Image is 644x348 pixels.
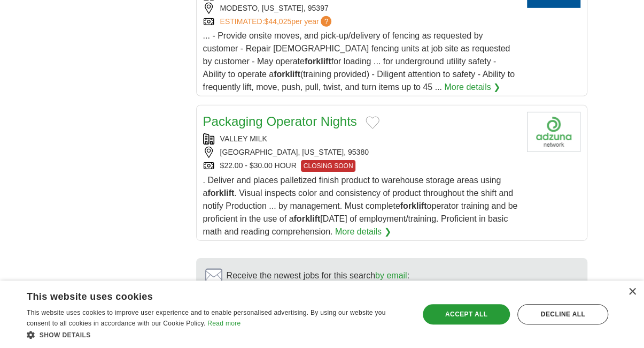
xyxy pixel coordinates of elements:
[27,287,381,303] div: This website uses cookies
[274,70,300,79] strong: forklift
[27,309,385,327] span: This website uses cookies to improve user experience and to enable personalised advertising. By u...
[227,269,409,282] span: Receive the newest jobs for this search :
[400,201,427,210] strong: forklift
[220,16,334,27] a: ESTIMATED:$44,025per year?
[203,133,518,145] div: VALLEY MILK
[335,225,391,238] a: More details ❯
[203,160,518,172] div: $22.00 - $30.00 HOUR
[203,31,515,92] span: ... - Provide onsite moves, and pick-up/delivery of fencing as requested by customer - Repair [DE...
[444,81,500,94] a: More details ❯
[301,160,356,172] span: CLOSING SOON
[375,271,407,280] a: by email
[264,17,291,26] span: $44,025
[203,176,518,236] span: . Deliver and places palletized finish product to warehouse storage areas using a . Visual inspec...
[527,112,580,152] img: Company logo
[207,188,234,198] strong: forklift
[40,331,91,339] span: Show details
[321,16,331,27] span: ?
[207,320,240,327] a: Read more, opens a new window
[366,116,379,129] button: Add to favorite jobs
[203,114,357,128] a: Packaging Operator Nights
[27,329,407,340] div: Show details
[305,57,331,66] strong: forklift
[293,214,320,223] strong: forklift
[423,304,510,324] div: Accept all
[203,3,518,14] div: MODESTO, [US_STATE], 95397
[628,288,636,296] div: Close
[203,147,518,158] div: [GEOGRAPHIC_DATA], [US_STATE], 95380
[517,304,608,324] div: Decline all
